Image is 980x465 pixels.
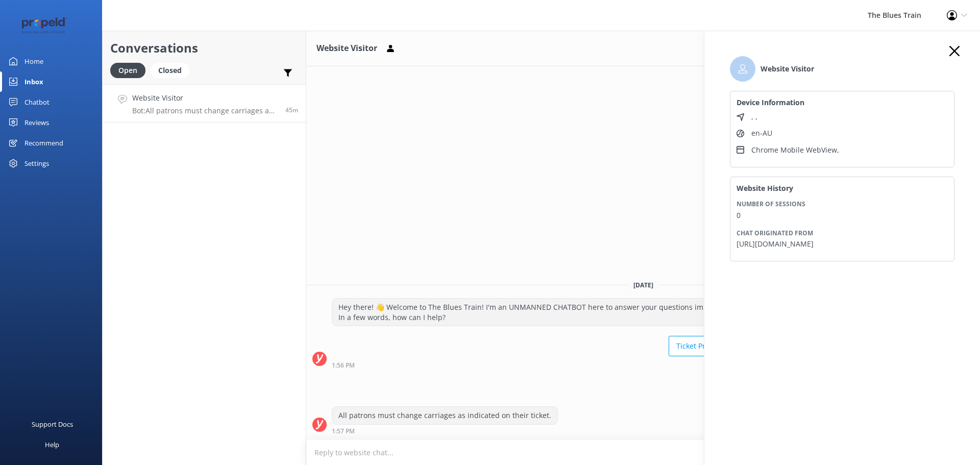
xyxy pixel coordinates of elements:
strong: 1:57 PM [332,428,355,434]
li: Language [737,128,948,139]
h2: Conversations [110,38,298,58]
div: All patrons must change carriages as indicated on their ticket. [332,407,557,424]
img: 12-1677471078.png [15,17,74,34]
span: Chat originated from [737,229,813,237]
div: Help [45,434,59,455]
div: Closed [151,63,189,78]
div: Settings [24,153,49,174]
span: Number of sessions [737,200,805,208]
span: Sep 30 2025 01:57pm (UTC +10:00) Australia/Sydney [285,106,298,114]
div: Home [24,51,43,71]
div: Sep 30 2025 01:57pm (UTC +10:00) Australia/Sydney [332,427,558,434]
p: [URL][DOMAIN_NAME] [737,239,948,249]
h4: Website Visitor [132,92,278,104]
div: Sep 30 2025 01:56pm (UTC +10:00) Australia/Sydney [332,361,861,369]
div: Hey there! 👋 Welcome to The Blues Train! I'm an UNMANNED CHATBOT here to answer your questions im... [332,299,861,326]
div: Open [110,63,145,78]
div: Inbox [24,71,43,92]
p: 0 [737,210,948,220]
li: Location [737,111,948,123]
a: Website VisitorBot:All patrons must change carriages as indicated on their ticket.45m [103,84,306,123]
span: [DATE] [627,281,659,289]
b: Website Visitor [761,63,814,75]
div: Chatbot [24,92,50,112]
div: Recommend [24,133,63,153]
button: Ticket Price [669,336,723,356]
div: Reviews [24,112,49,133]
a: Open [110,64,151,76]
li: Device type [737,144,948,156]
button: Close [949,46,960,57]
strong: 1:56 PM [332,362,355,369]
li: Name [730,56,954,82]
h3: Website Visitor [316,42,377,55]
div: Support Docs [32,414,73,434]
p: Bot: All patrons must change carriages as indicated on their ticket. [132,106,278,115]
h4: Website History [737,183,948,193]
h4: Device Information [737,97,948,107]
a: Closed [151,64,194,76]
